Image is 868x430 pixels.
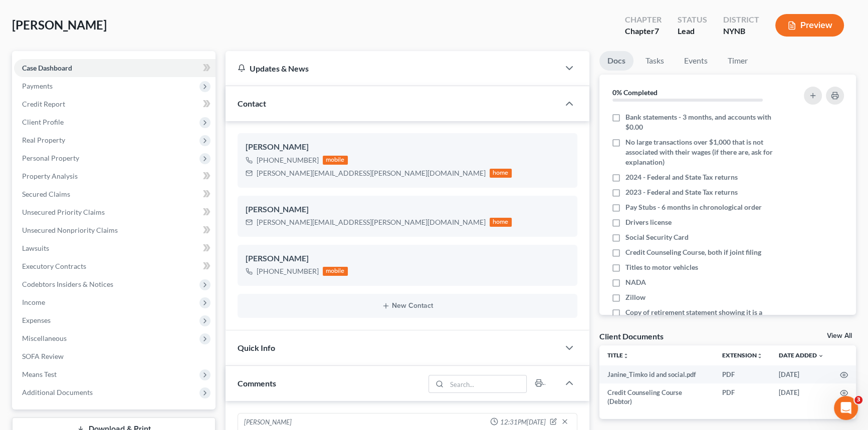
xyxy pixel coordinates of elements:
[637,51,672,71] a: Tasks
[14,257,215,275] a: Executory Contracts
[599,331,664,341] div: Client Documents
[625,277,646,287] span: NADA
[246,253,569,265] div: [PERSON_NAME]
[722,351,763,359] a: Extensionunfold_more
[775,14,844,37] button: Preview
[257,217,486,227] div: [PERSON_NAME][EMAIL_ADDRESS][PERSON_NAME][DOMAIN_NAME]
[714,383,771,411] td: PDF
[625,26,662,37] div: Chapter
[625,292,645,302] span: Zillow
[22,190,70,198] span: Secured Claims
[655,26,659,36] span: 7
[22,370,57,378] span: Means Test
[854,396,862,404] span: 3
[238,99,266,108] span: Contact
[22,136,65,144] span: Real Property
[834,396,858,420] iframe: Intercom live chat
[22,262,86,270] span: Executory Contracts
[14,221,215,239] a: Unsecured Nonpriority Claims
[22,298,45,306] span: Income
[612,88,658,97] strong: 0% Completed
[625,232,689,242] span: Social Security Card
[599,51,633,71] a: Docs
[625,137,783,167] span: No large transactions over $1,000 that is not associated with their wages (if there are, ask for ...
[323,267,348,276] div: mobile
[246,302,569,310] button: New Contact
[714,365,771,383] td: PDF
[22,172,78,180] span: Property Analysis
[599,383,715,411] td: Credit Counseling Course (Debtor)
[257,266,319,276] div: [PHONE_NUMBER]
[490,218,512,227] div: home
[22,334,67,342] span: Miscellaneous
[607,351,629,359] a: Titleunfold_more
[678,14,707,26] div: Status
[625,247,761,257] span: Credit Counseling Course, both if joint filing
[22,208,105,216] span: Unsecured Priority Claims
[723,14,759,26] div: District
[500,417,546,427] span: 12:31PM[DATE]
[818,353,824,359] i: expand_more
[779,351,824,359] a: Date Added expand_more
[22,154,79,162] span: Personal Property
[676,51,716,71] a: Events
[490,169,512,178] div: home
[22,118,64,126] span: Client Profile
[599,365,715,383] td: Janine_Timko id and social.pdf
[771,365,832,383] td: [DATE]
[623,353,629,359] i: unfold_more
[22,280,113,288] span: Codebtors Insiders & Notices
[238,343,275,352] span: Quick Info
[14,167,215,185] a: Property Analysis
[257,168,486,178] div: [PERSON_NAME][EMAIL_ADDRESS][PERSON_NAME][DOMAIN_NAME]
[14,239,215,257] a: Lawsuits
[22,100,65,108] span: Credit Report
[244,417,292,427] div: [PERSON_NAME]
[238,378,276,388] span: Comments
[22,352,64,360] span: SOFA Review
[14,203,215,221] a: Unsecured Priority Claims
[238,63,547,74] div: Updates & News
[625,112,783,132] span: Bank statements - 3 months, and accounts with $0.00
[22,388,93,396] span: Additional Documents
[246,141,569,153] div: [PERSON_NAME]
[723,26,759,37] div: NYNB
[625,187,738,197] span: 2023 - Federal and State Tax returns
[625,217,672,227] span: Drivers license
[14,59,215,77] a: Case Dashboard
[12,18,107,32] span: [PERSON_NAME]
[246,204,569,216] div: [PERSON_NAME]
[447,375,526,392] input: Search...
[22,64,72,72] span: Case Dashboard
[625,202,762,212] span: Pay Stubs - 6 months in chronological order
[22,316,51,324] span: Expenses
[14,185,215,203] a: Secured Claims
[678,26,707,37] div: Lead
[14,95,215,113] a: Credit Report
[625,262,698,272] span: Titles to motor vehicles
[22,244,49,252] span: Lawsuits
[14,347,215,365] a: SOFA Review
[757,353,763,359] i: unfold_more
[625,172,738,182] span: 2024 - Federal and State Tax returns
[22,82,53,90] span: Payments
[323,156,348,165] div: mobile
[625,14,662,26] div: Chapter
[257,155,319,165] div: [PHONE_NUMBER]
[720,51,756,71] a: Timer
[827,332,852,339] a: View All
[771,383,832,411] td: [DATE]
[625,307,783,327] span: Copy of retirement statement showing it is a exempt asset if any
[22,226,118,234] span: Unsecured Nonpriority Claims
